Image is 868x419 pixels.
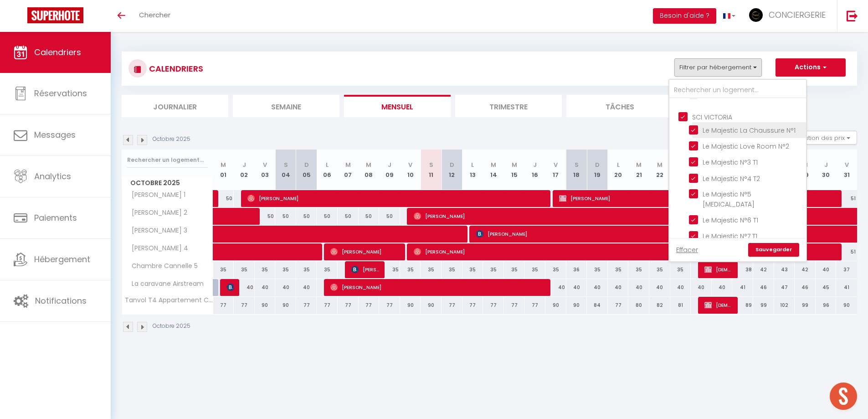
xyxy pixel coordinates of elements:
[512,160,517,169] abbr: M
[836,261,857,278] div: 37
[545,261,566,278] div: 35
[545,297,566,314] div: 90
[213,150,234,190] th: 01
[703,174,760,183] span: Le Majestic N°4 T2
[703,216,758,225] span: Le Majestic N°6 T1
[836,150,857,190] th: 31
[669,82,806,98] input: Rechercher un logement...
[830,383,857,410] div: Ouvrir le chat
[255,297,276,314] div: 90
[379,261,400,278] div: 35
[296,208,317,225] div: 50
[442,261,462,278] div: 35
[749,8,763,22] img: ...
[617,160,620,169] abbr: L
[559,190,838,207] span: [PERSON_NAME]
[122,95,228,117] li: Journalier
[712,279,733,296] div: 40
[649,297,670,314] div: 82
[776,58,846,77] button: Actions
[649,279,670,296] div: 40
[147,58,203,79] h3: CALENDRIERS
[233,95,339,117] li: Semaine
[703,90,762,99] span: Le Saint Laurent T2
[213,261,234,278] div: 35
[275,208,296,225] div: 50
[213,190,234,207] div: 50
[670,297,691,314] div: 81
[345,160,351,169] abbr: M
[704,261,732,278] span: [DEMOGRAPHIC_DATA][PERSON_NAME]
[34,171,71,182] span: Analytics
[338,297,359,314] div: 77
[242,160,246,169] abbr: J
[587,279,608,296] div: 40
[524,297,545,314] div: 77
[816,150,837,190] th: 30
[483,261,504,278] div: 35
[545,150,566,190] th: 17
[703,190,755,209] span: Le Majestic N°5 [MEDICAL_DATA]
[296,261,317,278] div: 35
[704,296,732,314] span: [DEMOGRAPHIC_DATA][PERSON_NAME]
[234,261,255,278] div: 35
[836,279,857,296] div: 41
[566,150,587,190] th: 18
[344,95,451,117] li: Mensuel
[34,212,77,223] span: Paiements
[153,322,190,331] p: Octobre 2025
[545,279,566,296] div: 40
[628,261,649,278] div: 35
[400,297,421,314] div: 90
[628,297,649,314] div: 80
[275,297,296,314] div: 90
[34,88,87,99] span: Réservations
[123,190,188,200] span: [PERSON_NAME] 1
[284,160,288,169] abbr: S
[379,150,400,190] th: 09
[774,297,795,314] div: 102
[649,150,670,190] th: 22
[123,226,190,236] span: [PERSON_NAME] 3
[491,160,496,169] abbr: M
[366,160,371,169] abbr: M
[34,129,76,140] span: Messages
[296,279,317,296] div: 40
[636,160,642,169] abbr: M
[732,297,753,314] div: 89
[408,160,412,169] abbr: V
[670,279,691,296] div: 40
[275,261,296,278] div: 35
[483,297,504,314] div: 77
[296,297,317,314] div: 77
[789,131,857,145] button: Gestion des prix
[379,297,400,314] div: 77
[753,261,774,278] div: 42
[462,297,483,314] div: 77
[127,152,208,168] input: Rechercher un logement...
[400,150,421,190] th: 10
[608,279,629,296] div: 40
[234,150,255,190] th: 02
[304,160,309,169] abbr: D
[483,150,504,190] th: 14
[595,160,600,169] abbr: D
[326,160,329,169] abbr: L
[554,160,558,169] abbr: V
[429,160,433,169] abbr: S
[414,243,840,260] span: [PERSON_NAME]
[845,160,849,169] abbr: V
[504,261,525,278] div: 35
[247,190,548,207] span: [PERSON_NAME]
[732,279,753,296] div: 41
[587,297,608,314] div: 84
[816,297,837,314] div: 96
[317,261,338,278] div: 35
[296,150,317,190] th: 05
[359,150,380,190] th: 08
[442,150,462,190] th: 12
[123,208,190,218] span: [PERSON_NAME] 2
[122,176,213,190] span: Octobre 2025
[359,208,380,225] div: 50
[462,261,483,278] div: 35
